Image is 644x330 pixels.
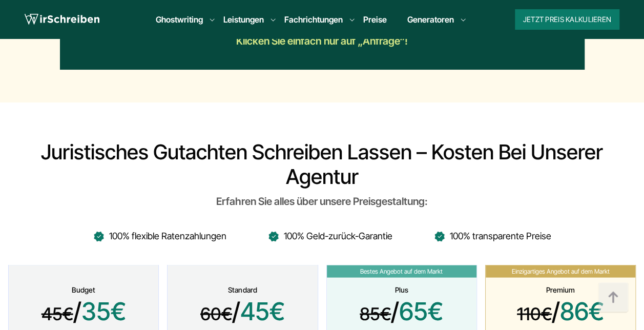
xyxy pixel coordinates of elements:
span: 35€ [81,296,126,326]
span: 45€ [240,296,285,326]
span: / [180,297,305,328]
span: Bestes Angebot auf dem Markt [327,265,476,277]
a: Leistungen [223,13,264,26]
div: Plus [339,285,464,294]
span: 86€ [560,296,604,326]
a: Preise [363,14,387,25]
div: Erfahren Sie alles über unsere Preisgestaltung: [8,193,636,209]
span: / [339,297,464,328]
div: Klicken Sie einfach nur auf „Anfrage“! [136,33,507,49]
span: / [21,297,146,328]
li: 100% Geld-zurück-Garantie [267,228,392,244]
div: Budget [21,285,146,294]
div: Standard [180,285,305,294]
span: 60€ [200,303,232,324]
span: 65€ [399,296,443,326]
span: 85€ [360,303,391,324]
li: 100% transparente Preise [433,228,551,244]
span: Einzigartiges Angebot auf dem Markt [486,265,635,277]
img: button top [598,282,629,313]
li: 100% flexible Ratenzahlungen [93,228,226,244]
span: 45€ [41,303,73,324]
a: Fachrichtungen [284,13,343,26]
span: 110€ [517,303,552,324]
h2: Juristisches Gutachten schreiben lassen – Kosten bei unserer Agentur [8,139,636,189]
button: Jetzt Preis kalkulieren [515,9,619,30]
img: logo wirschreiben [25,12,99,27]
span: / [498,297,623,328]
div: Premium [498,285,623,294]
a: Generatoren [407,13,454,26]
a: Ghostwriting [156,13,203,26]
